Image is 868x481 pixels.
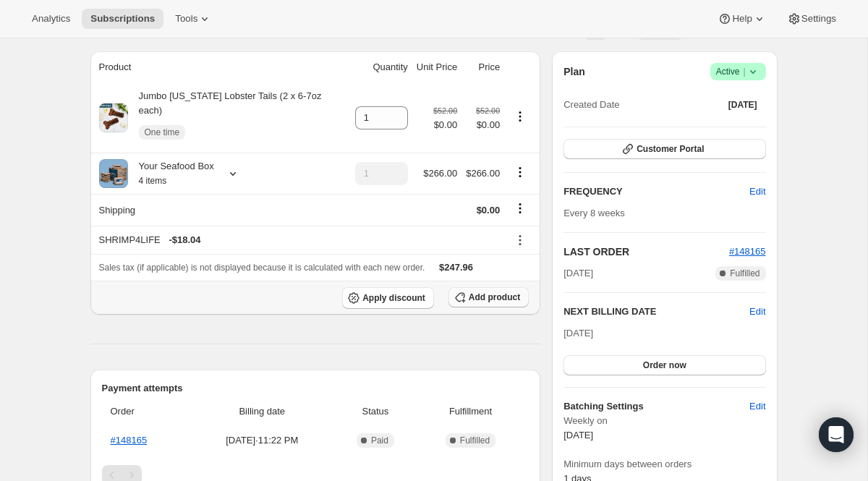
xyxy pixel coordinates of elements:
span: $0.00 [433,118,457,132]
span: - $18.04 [169,233,200,247]
button: [DATE] [720,95,766,115]
span: Fulfillment [421,404,520,419]
h6: Batching Settings [563,399,749,414]
img: product img [99,103,128,132]
a: #148165 [729,246,766,257]
span: [DATE] [728,99,757,111]
span: Edit [749,399,765,414]
a: #148165 [111,435,148,446]
span: Fulfilled [460,435,490,446]
button: Shipping actions [509,200,532,216]
span: Tools [175,13,197,25]
span: Every 8 weeks [563,208,625,218]
h2: Plan [563,64,585,79]
button: Settings [778,9,845,29]
span: Analytics [32,13,70,25]
span: $266.00 [423,168,457,179]
h2: Payment attempts [102,381,529,396]
span: Settings [801,13,836,25]
button: Customer Portal [563,139,765,159]
small: $52.00 [433,106,457,115]
button: Tools [166,9,221,29]
th: Price [461,51,504,83]
button: Product actions [509,108,532,124]
span: Order now [643,359,686,371]
span: Add product [469,291,520,303]
th: Product [90,51,351,83]
span: $266.00 [466,168,500,179]
span: Sales tax (if applicable) is not displayed because it is calculated with each new order. [99,263,425,273]
button: Order now [563,355,765,375]
img: product img [99,159,128,188]
span: One time [145,127,180,138]
span: [DATE] · 11:22 PM [195,433,331,448]
span: Created Date [563,98,619,112]
span: Status [339,404,412,419]
span: [DATE] [563,430,593,440]
h2: FREQUENCY [563,184,749,199]
span: | [743,66,745,77]
span: Paid [371,435,388,446]
button: Edit [741,180,774,203]
span: Fulfilled [730,268,759,279]
th: Quantity [351,51,412,83]
button: Edit [749,305,765,319]
button: Subscriptions [82,9,163,29]
th: Order [102,396,190,427]
span: Subscriptions [90,13,155,25]
small: 4 items [139,176,167,186]
th: Shipping [90,194,351,226]
div: Your Seafood Box [128,159,214,188]
button: #148165 [729,244,766,259]
span: Edit [749,184,765,199]
span: [DATE] [563,328,593,339]
small: $52.00 [476,106,500,115]
span: Billing date [195,404,331,419]
div: Open Intercom Messenger [819,417,854,452]
span: Weekly on [563,414,765,428]
button: Apply discount [342,287,434,309]
span: Help [732,13,752,25]
button: Product actions [509,164,532,180]
button: Edit [741,395,774,418]
div: SHRIMP4LIFE [99,233,501,247]
span: $247.96 [439,262,473,273]
button: Help [709,9,775,29]
h2: LAST ORDER [563,244,729,259]
span: Apply discount [362,292,425,304]
h2: NEXT BILLING DATE [563,305,749,319]
span: Minimum days between orders [563,457,765,472]
button: Add product [448,287,529,307]
span: Active [716,64,760,79]
th: Unit Price [412,51,461,83]
span: [DATE] [563,266,593,281]
button: Analytics [23,9,79,29]
span: $0.00 [466,118,500,132]
span: $0.00 [477,205,501,216]
span: Customer Portal [637,143,704,155]
div: Jumbo [US_STATE] Lobster Tails (2 x 6-7oz each) [128,89,346,147]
